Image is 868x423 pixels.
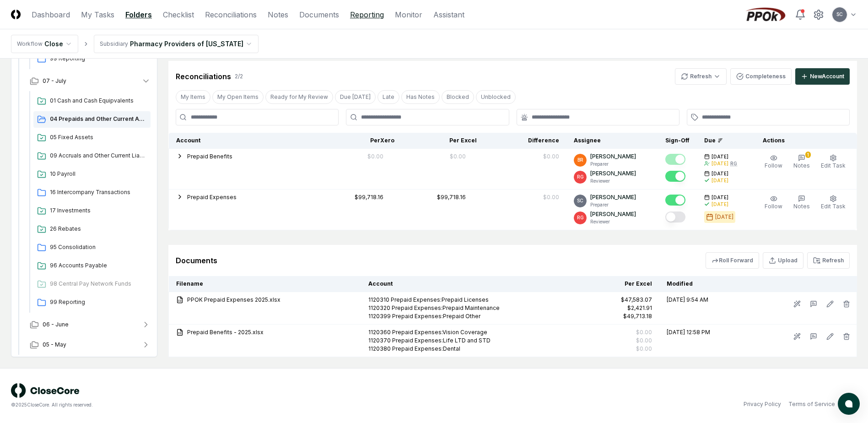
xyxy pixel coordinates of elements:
[33,239,151,256] a: 95 Consolidation
[577,174,584,180] span: RG
[763,152,784,172] button: Follow
[636,345,652,353] div: $0.00
[590,201,636,208] p: Preparer
[50,54,147,63] span: 99 Reporting
[543,152,559,161] div: $0.00
[658,133,697,149] th: Sign-Off
[50,261,147,270] span: 96 Accounts Payable
[33,148,151,164] a: 09 Accruals and Other Current Liabilities
[50,243,147,251] span: 95 Consolidation
[765,162,782,169] span: Follow
[590,193,636,201] p: [PERSON_NAME]
[22,315,158,335] button: 06 - June
[805,152,811,158] div: 1
[368,304,570,312] div: 1120320 Prepaid Expenses:Prepaid Maintenance
[212,90,264,104] button: My Open Items
[402,133,484,149] th: Per Excel
[50,206,147,215] span: 17 Investments
[176,136,313,145] div: Account
[793,162,810,169] span: Notes
[744,400,781,408] a: Privacy Policy
[763,252,803,269] button: Upload
[169,276,361,292] th: Filename
[355,193,383,201] div: $99,718.16
[792,152,812,172] button: 1Notes
[712,201,728,208] div: [DATE]
[33,111,151,128] a: 04 Prepaids and Other Current Assets
[730,160,737,167] div: RG
[675,68,727,85] button: Refresh
[205,9,257,20] a: Reconciliations
[712,160,728,167] div: [DATE]
[43,77,66,85] span: 07 - July
[350,9,384,20] a: Reporting
[577,197,583,204] span: SC
[268,9,288,20] a: Notes
[821,162,846,169] span: Edit Task
[590,178,636,184] p: Reviewer
[187,193,237,201] button: Prepaid Expenses
[11,383,80,398] img: logo
[235,72,243,81] div: 2 / 2
[712,194,728,201] span: [DATE]
[810,72,844,81] div: New Account
[836,11,843,18] span: SC
[22,335,158,355] button: 05 - May
[22,91,158,315] div: 07 - July
[50,115,147,123] span: 04 Prepaids and Other Current Assets
[665,211,685,222] button: Mark complete
[442,90,474,104] button: Blocked
[437,193,466,201] div: $99,718.16
[433,9,464,20] a: Assistant
[319,133,402,149] th: Per Xero
[665,195,685,206] button: Mark complete
[788,400,835,408] a: Terms of Service
[821,203,846,210] span: Edit Task
[50,280,147,288] span: 98 Central Pay Network Funds
[763,193,784,212] button: Follow
[43,320,69,329] span: 06 - June
[590,169,636,178] p: [PERSON_NAME]
[100,40,128,48] div: Subsidiary
[163,9,194,20] a: Checklist
[368,345,570,353] div: 1120380 Prepaid Expenses:Dental
[819,152,847,172] button: Edit Task
[659,276,745,292] th: Modified
[706,252,759,269] button: Roll Forward
[577,214,584,221] span: RG
[395,9,422,20] a: Monitor
[187,153,232,160] span: Prepaid Benefits
[704,136,741,145] div: Due
[665,171,685,182] button: Mark complete
[484,133,566,149] th: Difference
[187,152,232,161] button: Prepaid Benefits
[50,170,147,178] span: 10 Payroll
[712,153,728,160] span: [DATE]
[11,10,21,19] img: Logo
[819,193,847,212] button: Edit Task
[176,296,354,304] a: PPOK Prepaid Expenses 2025.xlsx
[712,170,728,177] span: [DATE]
[765,203,782,210] span: Follow
[590,161,636,168] p: Preparer
[50,97,147,105] span: 01 Cash and Cash Equipvalents
[590,152,636,161] p: [PERSON_NAME]
[590,218,636,225] p: Reviewer
[665,154,685,165] button: Mark complete
[368,328,570,336] div: 1120360 Prepaid Expenses:Vision Coverage
[50,152,147,160] span: 09 Accruals and Other Current Liabilities
[33,258,151,274] a: 96 Accounts Payable
[795,68,850,85] button: NewAccount
[659,325,745,357] td: [DATE] 12:58 PM
[450,152,466,161] div: $0.00
[33,276,151,293] a: 98 Central Pay Network Funds
[368,312,570,320] div: 1120399 Prepaid Expenses:Prepaid Other
[125,9,152,20] a: Folders
[367,152,383,161] div: $0.00
[807,252,850,269] button: Refresh
[11,401,434,408] div: © 2025 CloseCore. All rights reserved.
[11,35,259,53] nav: breadcrumb
[744,7,787,22] img: PPOk logo
[368,336,570,345] div: 1120370 Prepaid Expenses:Life LTD and STD
[476,90,516,104] button: Unblocked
